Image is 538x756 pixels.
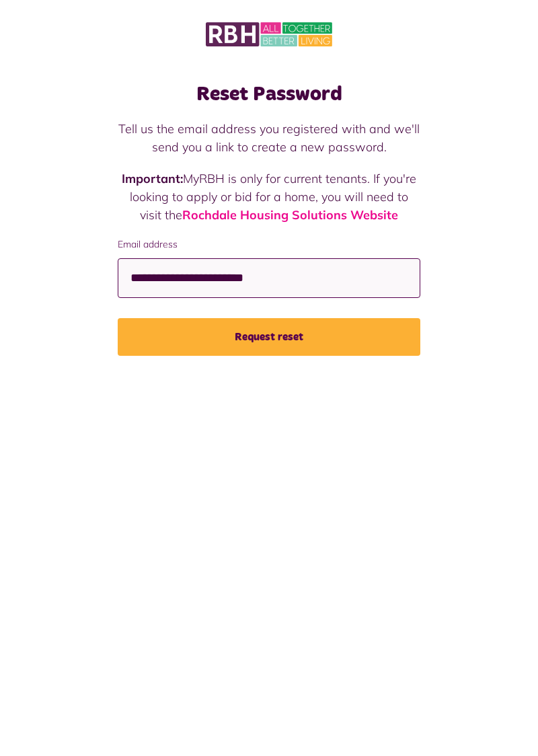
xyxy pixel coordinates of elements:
h1: Reset Password [118,82,420,106]
label: Email address [118,237,420,252]
button: Request reset [118,318,420,356]
strong: Important: [122,171,183,186]
p: Tell us the email address you registered with and we'll send you a link to create a new password. [118,120,420,156]
p: MyRBH is only for current tenants. If you're looking to apply or bid for a home, you will need to... [118,169,420,224]
a: Rochdale Housing Solutions Website [182,207,398,223]
img: MyRBH [206,20,332,48]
